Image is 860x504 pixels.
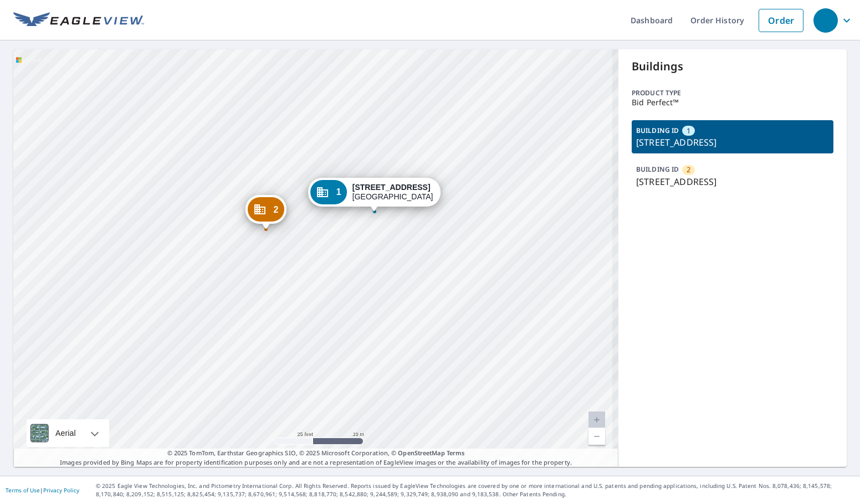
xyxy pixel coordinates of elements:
strong: [STREET_ADDRESS] [352,183,431,192]
p: © 2025 Eagle View Technologies, Inc. and Pictometry International Corp. All Rights Reserved. Repo... [96,482,854,498]
p: [STREET_ADDRESS] [636,175,829,188]
div: Aerial [27,419,109,447]
p: Buildings [632,58,833,75]
img: EV Logo [13,12,144,29]
span: © 2025 TomTom, Earthstar Geographics SIO, © 2025 Microsoft Corporation, © [167,449,465,458]
p: BUILDING ID [636,164,679,174]
a: Terms [447,449,465,457]
div: [GEOGRAPHIC_DATA] [352,183,433,202]
a: OpenStreetMap [398,449,444,457]
a: Current Level 20, Zoom Out [588,428,605,445]
a: Terms of Use [6,486,40,494]
p: Product type [632,88,833,98]
span: 2 [687,164,690,175]
div: Dropped pin, building 2, Commercial property, 19646 Stamford Dr Livonia, MI 48152 [245,195,286,229]
span: 1 [687,126,690,136]
p: Bid Perfect™ [632,98,833,107]
a: Order [759,9,803,32]
p: BUILDING ID [636,126,679,135]
div: Dropped pin, building 1, Commercial property, 19399 Farmington Rd Livonia, MI 48152 [308,178,441,212]
span: 2 [274,205,279,214]
div: Aerial [52,419,79,447]
p: Images provided by Bing Maps are for property identification purposes only and are not a represen... [13,449,618,467]
span: 1 [336,188,341,196]
p: | [6,487,79,493]
a: Current Level 20, Zoom In Disabled [588,412,605,428]
a: Privacy Policy [43,486,79,494]
p: [STREET_ADDRESS] [636,136,829,149]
